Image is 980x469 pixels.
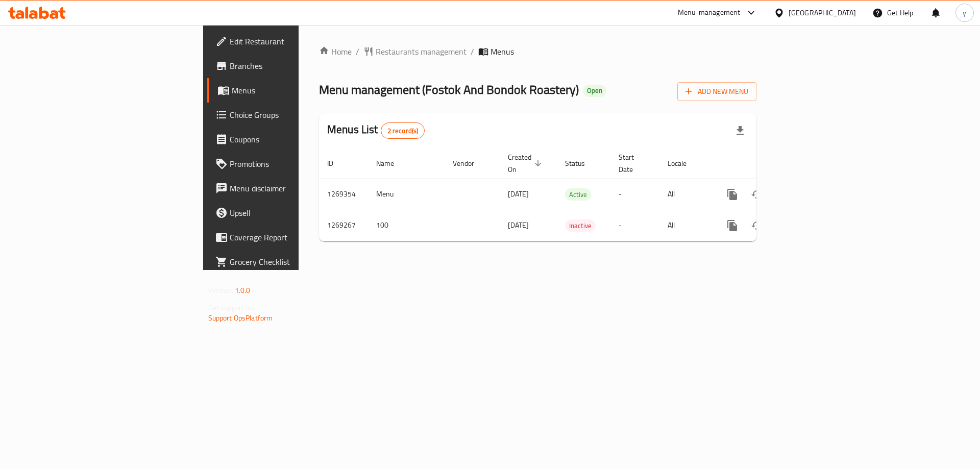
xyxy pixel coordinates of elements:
td: Menu [368,179,445,210]
td: All [659,210,712,241]
span: Inactive [565,220,596,232]
span: Start Date [619,151,647,176]
div: Export file [728,118,752,143]
a: Menus [207,78,367,103]
span: 1.0.0 [235,284,251,297]
a: Support.OpsPlatform [208,311,273,325]
span: Locale [668,157,700,169]
span: Menus [232,84,359,96]
td: - [610,179,659,210]
span: y [963,7,966,18]
span: Menus [491,45,514,58]
span: Active [565,189,591,201]
a: Upsell [207,201,367,225]
td: - [610,210,659,241]
div: Menu-management [678,7,741,19]
nav: breadcrumb [319,45,756,58]
div: Open [583,85,606,97]
td: All [659,179,712,210]
a: Grocery Checklist [207,250,367,274]
button: more [720,213,745,238]
span: Promotions [230,158,359,170]
th: Actions [712,148,826,179]
span: [DATE] [508,218,529,232]
span: Coverage Report [230,231,359,243]
h2: Menus List [327,122,425,139]
td: 100 [368,210,445,241]
span: Grocery Checklist [230,256,359,268]
span: Menu management ( Fostok And Bondok Roastery ) [319,78,579,101]
button: Change Status [745,182,769,207]
span: Add New Menu [685,85,748,98]
span: Menu disclaimer [230,182,359,194]
span: Edit Restaurant [230,35,359,47]
span: Status [565,157,598,169]
span: Created On [508,151,545,176]
span: Version: [208,284,233,297]
button: Add New Menu [677,82,756,101]
a: Coupons [207,127,367,152]
div: [GEOGRAPHIC_DATA] [789,7,856,18]
span: [DATE] [508,187,529,201]
span: Name [376,157,407,169]
span: Choice Groups [230,109,359,121]
div: Total records count [381,122,425,139]
span: Get support on: [208,301,255,314]
a: Menu disclaimer [207,176,367,201]
li: / [471,45,474,58]
table: enhanced table [319,148,826,241]
button: Change Status [745,213,769,238]
a: Edit Restaurant [207,29,367,54]
a: Branches [207,54,367,78]
span: Vendor [453,157,487,169]
button: more [720,182,745,207]
span: Restaurants management [376,45,467,58]
span: ID [327,157,347,169]
span: Branches [230,60,359,72]
a: Coverage Report [207,225,367,250]
a: Restaurants management [363,45,467,58]
span: Open [583,86,606,95]
a: Promotions [207,152,367,176]
a: Choice Groups [207,103,367,127]
span: Coupons [230,133,359,145]
span: Upsell [230,207,359,219]
span: 2 record(s) [381,126,425,136]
